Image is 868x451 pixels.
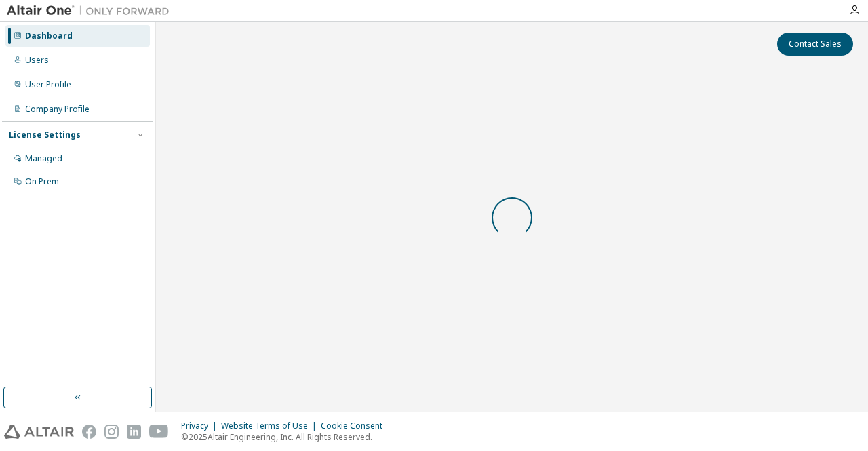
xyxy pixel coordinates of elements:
[25,79,71,90] div: User Profile
[7,4,176,18] img: Altair One
[9,130,81,140] div: License Settings
[82,425,96,439] img: facebook.svg
[181,431,391,443] p: © 2025 Altair Engineering, Inc. All Rights Reserved.
[127,425,141,439] img: linkedin.svg
[4,425,74,439] img: altair_logo.svg
[25,55,49,66] div: Users
[221,420,321,431] div: Website Terms of Use
[104,425,119,439] img: instagram.svg
[25,176,59,187] div: On Prem
[181,420,221,431] div: Privacy
[149,425,169,439] img: youtube.svg
[25,104,90,115] div: Company Profile
[25,31,73,41] div: Dashboard
[777,33,853,56] button: Contact Sales
[321,420,391,431] div: Cookie Consent
[25,153,62,164] div: Managed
